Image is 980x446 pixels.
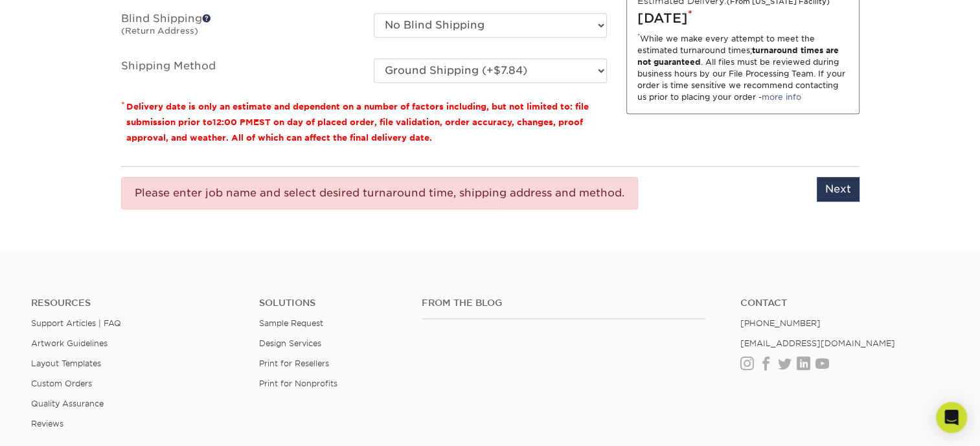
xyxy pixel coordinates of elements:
a: Custom Orders [31,379,92,388]
small: Delivery date is only an estimate and dependent on a number of factors including, but not limited... [126,102,589,143]
h4: Resources [31,298,240,309]
span: 12:00 PM [212,117,253,127]
small: (Return Address) [121,26,198,36]
label: Shipping Method [111,58,364,83]
div: While we make every attempt to meet the estimated turnaround times; . All files must be reviewed ... [637,33,849,103]
a: Design Services [259,338,321,348]
h4: From the Blog [422,298,705,309]
a: [EMAIL_ADDRESS][DOMAIN_NAME] [740,338,895,348]
a: Support Articles | FAQ [31,318,121,328]
a: Sample Request [259,318,323,328]
a: [PHONE_NUMBER] [740,318,821,328]
input: Next [817,177,860,202]
div: Please enter job name and select desired turnaround time, shipping address and method. [121,177,638,209]
h4: Solutions [259,298,402,309]
div: Open Intercom Messenger [936,402,967,433]
a: Contact [740,298,949,309]
a: Print for Nonprofits [259,379,337,388]
a: Quality Assurance [31,399,104,408]
label: Blind Shipping [111,13,364,43]
a: Layout Templates [31,358,101,368]
a: more info [762,92,801,102]
div: [DATE] [637,8,849,28]
a: Artwork Guidelines [31,338,108,348]
strong: turnaround times are not guaranteed [637,45,839,67]
a: Print for Resellers [259,358,329,368]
